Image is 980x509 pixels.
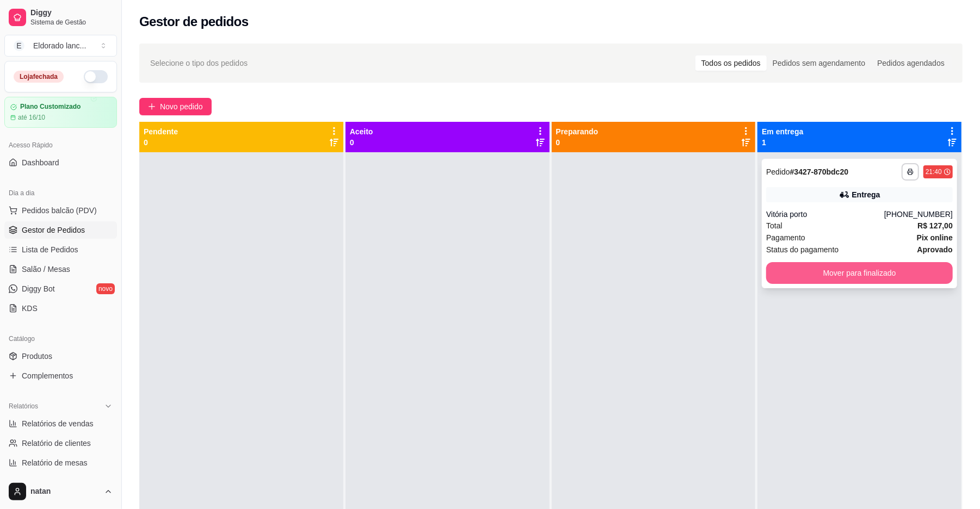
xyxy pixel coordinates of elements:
a: Gestor de Pedidos [4,221,117,239]
div: 21:40 [926,167,942,176]
a: Lista de Pedidos [4,241,117,258]
div: Catálogo [4,330,117,347]
strong: R$ 127,00 [917,221,953,230]
p: 0 [350,137,373,148]
strong: # 3427-870bdc20 [790,167,848,176]
p: Aceito [350,126,373,137]
span: Relatórios de vendas [22,418,94,429]
span: E [14,40,24,51]
span: Diggy Bot [22,283,55,294]
span: Status do pagamento [766,244,839,256]
div: Dia a dia [4,184,117,202]
a: Produtos [4,347,117,365]
div: Pedidos agendados [871,55,951,71]
a: Diggy Botnovo [4,280,117,297]
div: Acesso Rápido [4,136,117,154]
span: Dashboard [22,157,59,168]
span: Lista de Pedidos [22,244,78,255]
span: plus [148,103,156,110]
span: Pedido [766,167,790,176]
a: Relatório de mesas [4,454,117,471]
span: Novo pedido [160,101,203,113]
a: Salão / Mesas [4,260,117,278]
span: Pedidos balcão (PDV) [22,205,97,216]
a: DiggySistema de Gestão [4,4,117,30]
div: Vitória porto [766,209,884,220]
span: Complementos [22,370,73,381]
span: natan [30,487,100,496]
div: Todos os pedidos [695,55,767,71]
a: Relatório de clientes [4,434,117,452]
p: 0 [144,137,178,148]
span: Salão / Mesas [22,264,70,275]
span: Gestor de Pedidos [22,225,85,235]
button: natan [4,479,117,505]
div: Eldorado lanc ... [33,40,86,51]
span: Pagamento [766,232,805,244]
p: 1 [762,137,803,148]
span: Relatório de clientes [22,438,91,449]
a: Plano Customizadoaté 16/10 [4,97,117,128]
p: Pendente [144,126,178,137]
div: Loja fechada [14,71,64,83]
a: Complementos [4,367,117,384]
p: 0 [556,137,599,148]
a: Dashboard [4,154,117,171]
p: Em entrega [762,126,803,137]
div: Pedidos sem agendamento [767,55,871,71]
button: Novo pedido [139,98,212,115]
button: Select a team [4,35,117,57]
a: Relatórios de vendas [4,415,117,432]
div: [PHONE_NUMBER] [884,209,953,220]
span: Selecione o tipo dos pedidos [150,57,248,69]
h2: Gestor de pedidos [139,13,249,30]
article: Plano Customizado [20,103,81,111]
span: Total [766,220,782,232]
span: Relatórios [9,402,38,411]
span: Produtos [22,351,52,362]
span: Diggy [30,8,113,18]
strong: Pix online [917,233,953,242]
button: Mover para finalizado [766,262,953,284]
button: Alterar Status [84,70,108,83]
a: Relatório de fidelidadenovo [4,474,117,491]
span: KDS [22,303,38,314]
span: Relatório de mesas [22,457,88,468]
article: até 16/10 [18,113,45,122]
div: Entrega [852,189,880,200]
a: KDS [4,300,117,317]
button: Pedidos balcão (PDV) [4,202,117,219]
span: Sistema de Gestão [30,18,113,27]
p: Preparando [556,126,599,137]
strong: aprovado [917,245,953,254]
